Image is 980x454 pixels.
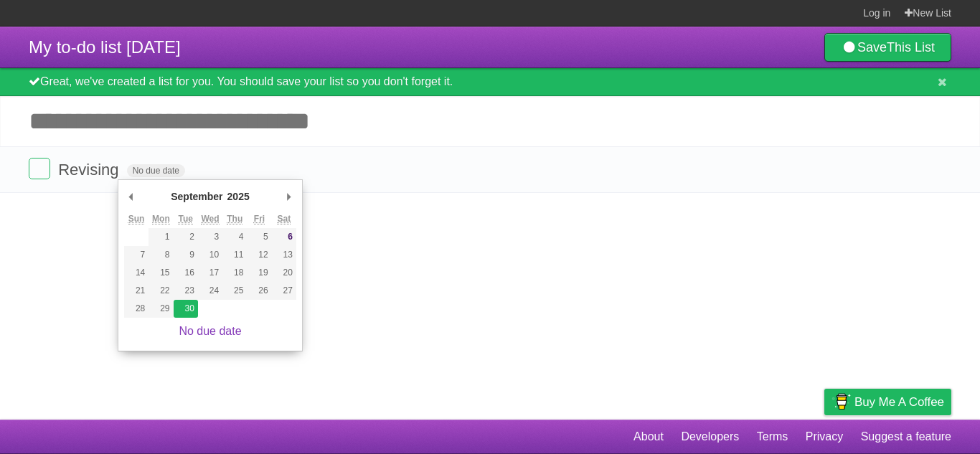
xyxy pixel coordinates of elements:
button: 13 [272,246,296,264]
button: 27 [272,282,296,300]
abbr: Sunday [128,214,145,224]
button: 16 [174,264,198,282]
button: 28 [124,300,149,318]
a: SaveThis List [824,33,951,62]
button: 25 [222,282,247,300]
span: No due date [127,164,185,177]
button: 18 [222,264,247,282]
abbr: Friday [254,214,265,224]
button: 3 [198,228,222,246]
button: 1 [149,228,173,246]
button: 12 [247,246,271,264]
button: 17 [198,264,222,282]
button: 14 [124,264,149,282]
span: Buy me a coffee [854,389,944,415]
button: 26 [247,282,271,300]
a: No due date [179,325,241,337]
button: 5 [247,228,271,246]
button: 21 [124,282,149,300]
button: 11 [222,246,247,264]
button: 29 [149,300,173,318]
b: This List [887,40,935,55]
button: 15 [149,264,173,282]
span: Revising [58,161,122,179]
a: Terms [757,423,788,450]
a: Privacy [806,423,843,450]
a: Developers [681,423,739,450]
button: 6 [272,228,296,246]
button: 2 [174,228,198,246]
button: Previous Month [124,186,138,207]
button: 8 [149,246,173,264]
label: Done [29,158,50,179]
a: Suggest a feature [861,423,951,450]
button: 23 [174,282,198,300]
img: Buy me a coffee [831,389,851,414]
div: 2025 [225,186,252,207]
button: 7 [124,246,149,264]
button: 19 [247,264,271,282]
a: About [633,423,664,450]
button: Next Month [282,186,296,207]
abbr: Wednesday [201,214,219,224]
span: My to-do list [DATE] [29,37,181,57]
button: 22 [149,282,173,300]
button: 4 [222,228,247,246]
button: 9 [174,246,198,264]
button: 24 [198,282,222,300]
abbr: Tuesday [178,214,192,224]
button: 10 [198,246,222,264]
button: 30 [174,300,198,318]
abbr: Saturday [277,214,291,224]
div: September [169,186,225,207]
button: 20 [272,264,296,282]
a: Buy me a coffee [824,389,951,415]
abbr: Thursday [227,214,242,224]
abbr: Monday [152,214,170,224]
